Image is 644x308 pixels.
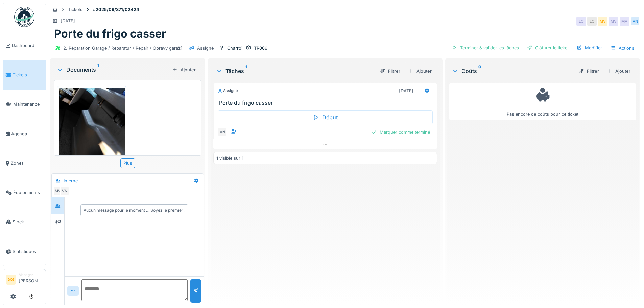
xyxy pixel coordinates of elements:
[452,67,573,75] div: Coûts
[13,248,43,255] span: Statistiques
[60,186,69,196] div: VN
[3,237,46,266] a: Statistiques
[609,17,618,26] div: MV
[218,88,238,94] div: Assigné
[406,67,434,76] div: Ajouter
[3,90,46,119] a: Maintenance
[3,148,46,178] a: Zones
[54,27,166,40] h1: Porte du frigo casser
[399,88,413,94] div: [DATE]
[11,160,43,166] span: Zones
[97,66,99,74] sup: 1
[219,100,434,106] h3: Porte du frigo casser
[57,66,170,74] div: Documents
[218,127,227,137] div: VN
[478,67,481,75] sup: 0
[216,155,243,161] div: 1 visible sur 1
[6,272,43,288] a: GS Manager[PERSON_NAME]
[12,42,43,49] span: Dashboard
[620,17,629,26] div: MV
[574,43,605,52] div: Modifier
[587,17,597,26] div: LC
[90,6,142,13] strong: #2025/09/371/02424
[6,275,16,285] li: GS
[630,17,640,26] div: VN
[13,72,43,78] span: Tickets
[576,17,586,26] div: LC
[369,127,433,137] div: Marquer comme terminé
[377,67,403,76] div: Filtrer
[120,158,135,168] div: Plus
[19,272,43,287] li: [PERSON_NAME]
[607,43,637,53] div: Actions
[197,45,214,51] div: Assigné
[3,60,46,90] a: Tickets
[64,177,78,184] div: Interne
[3,207,46,237] a: Stock
[216,67,374,75] div: Tâches
[59,88,125,175] img: e0gxgr84set6mcg1ulom5sgvg44u
[604,67,633,76] div: Ajouter
[63,45,182,51] div: 2. Réparation Garage / Reparatur / Repair / Opravy garáží
[245,67,247,75] sup: 1
[61,18,75,24] div: [DATE]
[68,6,82,13] div: Tickets
[13,219,43,225] span: Stock
[598,17,607,26] div: MV
[53,186,63,196] div: MV
[13,189,43,196] span: Équipements
[13,101,43,108] span: Maintenance
[14,7,34,27] img: Badge_color-CXgf-gQk.svg
[170,65,198,74] div: Ajouter
[3,119,46,148] a: Agenda
[254,45,267,51] div: TR066
[84,207,185,213] div: Aucun message pour le moment … Soyez le premier !
[524,43,571,52] div: Clôturer le ticket
[3,31,46,60] a: Dashboard
[3,178,46,207] a: Équipements
[449,43,522,52] div: Terminer & valider les tâches
[454,86,631,117] div: Pas encore de coûts pour ce ticket
[227,45,242,51] div: Charroi
[576,67,602,76] div: Filtrer
[218,110,432,124] div: Début
[19,272,43,277] div: Manager
[11,131,43,137] span: Agenda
